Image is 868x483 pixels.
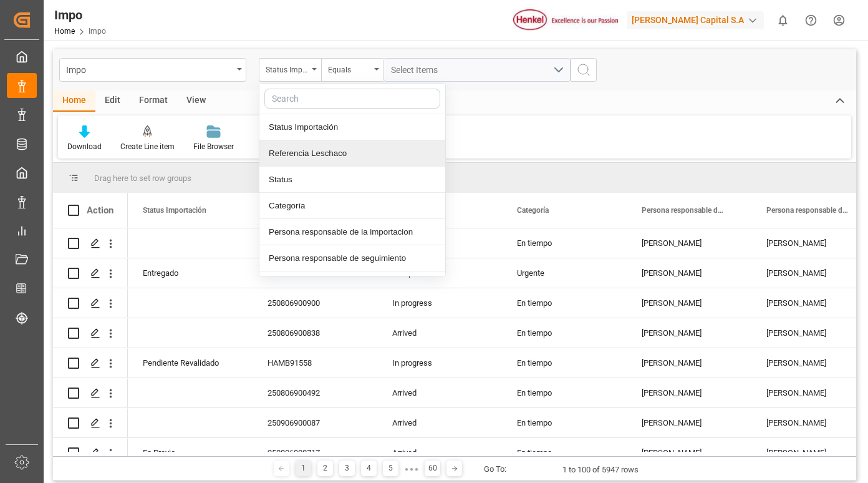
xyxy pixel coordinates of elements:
span: Status Importación [143,206,206,215]
div: Format [130,90,177,112]
button: show 0 new notifications [769,6,797,34]
div: File Browser [193,141,234,152]
div: Press SPACE to select this row. [53,258,128,288]
button: close menu [259,58,321,82]
div: En tiempo [502,228,627,258]
a: Home [54,27,75,36]
div: En tiempo [502,408,627,437]
div: Arrived [377,318,502,348]
div: Press SPACE to select this row. [53,438,128,468]
div: Status [259,167,445,193]
span: Persona responsable de seguimiento [766,206,850,215]
button: search button [571,58,597,82]
div: 250806900492 [253,378,377,407]
button: open menu [321,58,383,82]
div: Press SPACE to select this row. [53,228,128,258]
div: 3 [339,461,355,476]
div: Press SPACE to select this row. [53,408,128,438]
div: Press SPACE to select this row. [53,288,128,318]
div: Edit [95,90,130,112]
div: Impo [66,61,233,77]
div: [PERSON_NAME] [627,378,751,407]
div: 250806900838 [253,318,377,348]
div: En tiempo [502,288,627,318]
div: Status Importación [259,114,445,140]
div: Status Importación [266,61,308,76]
div: Equals [328,61,370,76]
div: 250806900717 [253,438,377,467]
button: open menu [383,58,571,82]
div: En tiempo [502,318,627,348]
div: En tiempo [502,348,627,378]
div: 5 [383,461,398,476]
div: In progress [377,348,502,378]
img: Henkel%20logo.jpg_1689854090.jpg [513,9,618,31]
div: En tiempo [502,378,627,407]
button: Help Center [797,6,825,34]
div: [PERSON_NAME] Capital S.A [627,11,764,29]
div: Aduana de entrada [259,271,445,298]
div: Arrived [377,378,502,407]
span: Drag here to set row groups [94,173,191,183]
div: [PERSON_NAME] [627,438,751,467]
div: Referencia Leschaco [259,140,445,167]
div: [PERSON_NAME] [627,348,751,378]
div: En tiempo [502,438,627,467]
div: Download [67,141,102,152]
div: Home [53,90,95,112]
div: Press SPACE to select this row. [53,348,128,378]
div: 60 [425,461,440,476]
div: [PERSON_NAME] [627,318,751,348]
span: Persona responsable de la importacion [642,206,725,215]
div: [PERSON_NAME] [627,258,751,288]
div: Go To: [484,463,506,476]
div: Press SPACE to select this row. [53,318,128,348]
div: Persona responsable de seguimiento [259,245,445,271]
div: ● ● ● [405,464,418,474]
div: En Previo [143,439,238,467]
div: Create Line item [120,141,175,152]
div: Arrived [377,438,502,467]
div: Categoría [259,193,445,219]
input: Search [264,89,440,109]
span: Categoría [517,206,549,215]
div: 4 [361,461,377,476]
div: Impo [54,6,106,24]
div: In progress [377,288,502,318]
div: Pendiente Revalidado [143,349,238,378]
div: Press SPACE to select this row. [53,378,128,408]
button: [PERSON_NAME] Capital S.A [627,8,769,32]
div: Urgente [502,258,627,288]
div: Action [87,205,113,216]
div: HAMB91558 [253,348,377,378]
div: 240306900328 [253,258,377,288]
div: 250906900087 [253,408,377,437]
button: open menu [59,58,246,82]
div: [PERSON_NAME] [627,408,751,437]
div: Entregado [143,259,238,288]
span: Select Items [391,65,444,75]
div: 250806900840 [253,228,377,258]
div: Arrived [377,408,502,437]
div: 1 [296,461,311,476]
div: 1 to 100 of 5947 rows [562,464,639,476]
div: 2 [317,461,333,476]
div: Persona responsable de la importacion [259,219,445,245]
div: View [177,90,215,112]
div: 250806900900 [253,288,377,318]
div: [PERSON_NAME] [627,228,751,258]
div: [PERSON_NAME] [627,288,751,318]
